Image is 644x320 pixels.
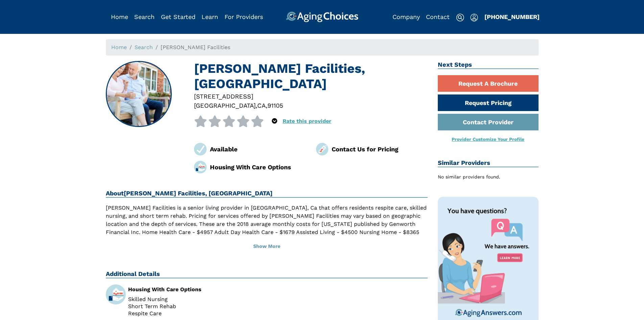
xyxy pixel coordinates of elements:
[272,115,277,127] div: Popover trigger
[106,39,539,56] nav: breadcrumb
[224,13,263,20] a: For Providers
[194,61,428,92] h1: [PERSON_NAME] Facilities, [GEOGRAPHIC_DATA]
[470,14,478,22] img: user-icon.svg
[266,102,267,109] span: ,
[106,62,171,127] img: Grace Mercado Facilities, Pasadena CA
[134,13,154,20] a: Search
[470,12,478,22] div: Popover trigger
[111,44,127,50] a: Home
[161,13,195,20] a: Get Started
[210,145,306,154] div: Available
[332,145,428,154] div: Contact Us for Pricing
[128,287,262,292] div: Housing With Care Options
[438,75,539,92] a: Request A Brochure
[128,304,262,309] li: Short Term Rehab
[106,190,428,198] h2: About [PERSON_NAME] Facilities, [GEOGRAPHIC_DATA]
[194,92,428,101] div: [STREET_ADDRESS]
[438,94,539,111] a: Request Pricing
[438,173,539,180] div: No similar providers found.
[111,13,128,20] a: Home
[257,102,266,109] span: CA
[106,204,428,244] p: [PERSON_NAME] Facilities is a senior living provider in [GEOGRAPHIC_DATA], Ca that offers residen...
[484,13,540,20] a: [PHONE_NUMBER]
[426,13,450,20] a: Contact
[267,101,283,110] div: 91105
[452,136,524,142] a: Provider Customize Your Profile
[194,102,256,109] span: [GEOGRAPHIC_DATA]
[134,12,154,22] div: Popover trigger
[161,44,230,50] span: [PERSON_NAME] Facilities
[438,61,539,69] h2: Next Steps
[392,13,420,20] a: Company
[210,163,306,172] div: Housing With Care Options
[128,297,262,302] li: Skilled Nursing
[438,114,539,130] a: Contact Provider
[286,12,358,22] img: AgingChoices
[283,118,331,124] a: Rate this provider
[106,270,428,278] h2: Additional Details
[106,239,428,254] button: Show More
[128,311,262,316] li: Respite Care
[456,14,464,22] img: search-icon.svg
[438,159,539,167] h2: Similar Providers
[135,44,153,50] a: Search
[201,13,218,20] a: Learn
[256,102,257,109] span: ,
